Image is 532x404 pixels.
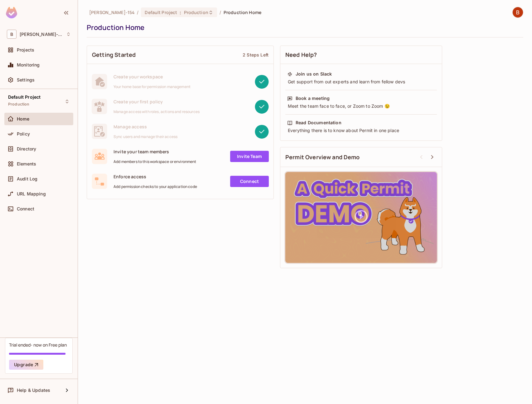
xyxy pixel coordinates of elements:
[17,388,50,393] span: Help & Updates
[285,153,360,161] span: Permit Overview and Demo
[114,109,200,114] span: Manage access with roles, actions and resources
[17,131,30,136] span: Policy
[220,9,221,15] li: /
[287,103,435,109] div: Meet the team face to face, or Zoom to Zoom 😉
[184,9,208,15] span: Production
[17,191,46,196] span: URL Mapping
[224,9,261,15] span: Production Home
[114,99,200,105] span: Create your first policy
[287,127,435,134] div: Everything there is to know about Permit in one place
[17,62,40,67] span: Monitoring
[296,95,330,101] div: Book a meeting
[230,176,269,187] a: Connect
[179,10,181,15] span: :
[114,124,177,130] span: Manage access
[89,9,134,15] span: the active workspace
[9,360,43,370] button: Upgrade
[114,149,196,155] span: Invite your team members
[17,47,34,52] span: Projects
[17,146,36,151] span: Directory
[17,176,37,181] span: Audit Log
[287,79,435,85] div: Get support from out experts and learn from fellow devs
[87,23,520,32] div: Production Home
[513,7,523,17] img: Bob
[8,95,41,100] span: Default Project
[145,9,177,15] span: Default Project
[114,184,197,189] span: Add permission checks to your application code
[114,174,197,180] span: Enforce access
[114,159,196,164] span: Add members to this workspace or environment
[17,206,34,211] span: Connect
[285,51,317,59] span: Need Help?
[243,52,268,58] div: 2 Steps Left
[230,151,269,162] a: Invite Team
[114,74,191,80] span: Create your workspace
[6,7,17,18] img: SReyMgAAAABJRU5ErkJggg==
[296,71,332,77] div: Join us on Slack
[114,134,177,139] span: Sync users and manage their access
[137,9,138,15] li: /
[8,102,30,107] span: Production
[7,30,17,39] span: B
[17,116,30,121] span: Home
[17,77,35,82] span: Settings
[92,51,136,59] span: Getting Started
[114,84,191,89] span: Your home base for permission management
[17,161,36,166] span: Elements
[296,120,341,126] div: Read Documentation
[9,342,67,348] div: Trial ended- now on Free plan
[20,32,63,37] span: Workspace: Bob-154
